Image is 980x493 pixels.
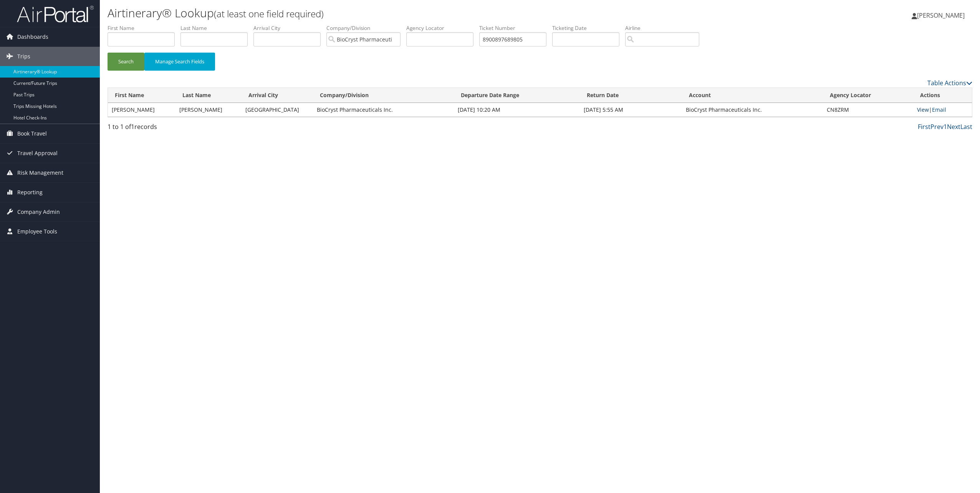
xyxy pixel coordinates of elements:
span: Travel Approval [17,144,58,163]
a: First [918,122,930,131]
label: Arrival City [253,24,326,32]
span: Employee Tools [17,222,57,241]
label: Last Name [180,24,253,32]
th: Arrival City: activate to sort column ascending [242,88,313,103]
a: Next [947,122,960,131]
th: First Name: activate to sort column ascending [108,88,175,103]
th: Agency Locator: activate to sort column ascending [823,88,913,103]
h1: Airtinerary® Lookup [108,5,684,21]
td: CN8ZRM [823,103,913,117]
td: [DATE] 5:55 AM [580,103,682,117]
th: Departure Date Range: activate to sort column ascending [454,88,580,103]
button: Search [108,53,144,71]
img: airportal-logo.png [17,5,94,23]
td: BioCryst Pharmaceuticals Inc. [682,103,823,117]
span: 1 [131,122,134,131]
label: Company/Division [326,24,406,32]
a: View [917,106,929,113]
a: Table Actions [927,79,972,87]
label: Ticket Number [479,24,552,32]
th: Return Date: activate to sort column ascending [580,88,682,103]
span: Reporting [17,183,43,202]
td: [DATE] 10:20 AM [454,103,580,117]
span: Company Admin [17,202,60,222]
a: [PERSON_NAME] [912,4,972,27]
a: Prev [930,122,944,131]
label: Agency Locator [406,24,479,32]
span: Trips [17,47,30,66]
span: Risk Management [17,163,63,182]
td: | [913,103,972,117]
span: Book Travel [17,124,47,143]
td: [PERSON_NAME] [175,103,242,117]
th: Company/Division [313,88,454,103]
label: Ticketing Date [552,24,625,32]
label: Airline [625,24,705,32]
span: Dashboards [17,27,48,46]
button: Manage Search Fields [144,53,215,71]
th: Actions [913,88,972,103]
a: 1 [944,122,947,131]
td: [GEOGRAPHIC_DATA] [242,103,313,117]
td: BioCryst Pharmaceuticals Inc. [313,103,454,117]
a: Last [960,122,972,131]
a: Email [932,106,946,113]
label: First Name [108,24,180,32]
span: [PERSON_NAME] [917,11,965,20]
td: [PERSON_NAME] [108,103,175,117]
th: Account: activate to sort column ascending [682,88,823,103]
th: Last Name: activate to sort column ascending [175,88,242,103]
div: 1 to 1 of records [108,122,315,135]
small: (at least one field required) [214,7,324,20]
